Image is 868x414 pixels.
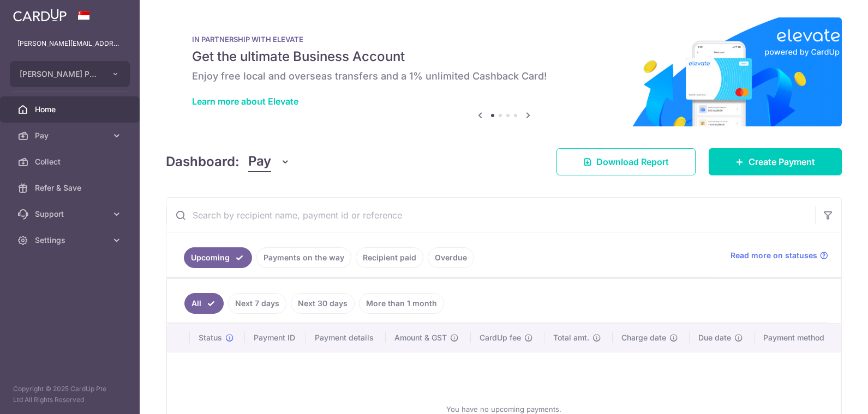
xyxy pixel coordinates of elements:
a: Read more on statuses [731,250,828,261]
th: Payment method [755,324,841,352]
a: All [184,293,224,314]
span: CardUp fee [480,332,521,343]
span: Refer & Save [35,182,107,193]
span: Download Report [596,155,669,168]
th: Payment ID [245,324,306,352]
a: Learn more about Elevate [192,96,298,107]
span: Total amt. [553,332,589,343]
span: Support [35,209,107,220]
a: Next 7 days [228,293,286,314]
p: [PERSON_NAME][EMAIL_ADDRESS][DOMAIN_NAME] [17,38,122,49]
a: Next 30 days [291,293,355,314]
span: Home [35,104,107,115]
img: CardUp [13,9,67,22]
a: Create Payment [709,148,842,175]
span: Settings [35,235,107,246]
h5: Get the ultimate Business Account [192,48,816,65]
a: More than 1 month [359,293,444,314]
span: Amount & GST [394,332,447,343]
span: Due date [698,332,731,343]
img: Renovation banner [166,17,842,126]
span: Pay [35,130,107,141]
p: IN PARTNERSHIP WITH ELEVATE [192,35,816,44]
span: Status [199,332,222,343]
a: Recipient paid [356,247,423,268]
a: Payments on the way [256,247,351,268]
h4: Dashboard: [166,152,240,172]
a: Overdue [428,247,474,268]
h6: Enjoy free local and overseas transfers and a 1% unlimited Cashback Card! [192,70,816,83]
span: [PERSON_NAME] PTE. LTD. [20,69,100,80]
span: Collect [35,156,107,167]
span: Pay [248,151,271,172]
button: Pay [248,151,290,172]
a: Download Report [556,148,696,175]
input: Search by recipient name, payment id or reference [166,198,815,233]
span: Read more on statuses [731,250,817,261]
span: Charge date [621,332,666,343]
span: Create Payment [749,155,815,168]
th: Payment details [306,324,386,352]
button: [PERSON_NAME] PTE. LTD. [10,61,130,87]
a: Upcoming [184,247,252,268]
